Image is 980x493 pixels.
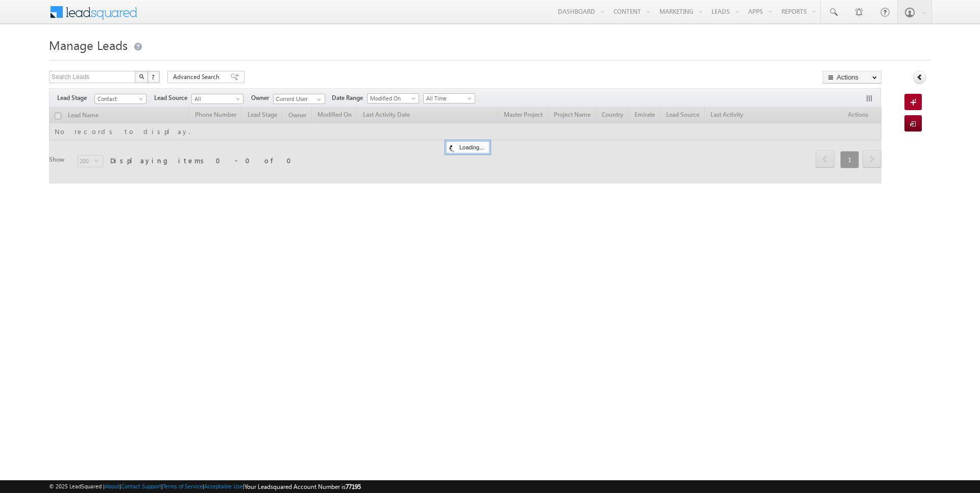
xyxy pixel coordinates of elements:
[49,482,361,491] span: © 2025 LeadSquared | | | | |
[49,37,128,53] span: Manage Leads
[346,483,361,490] span: 77195
[94,94,146,104] a: Contact
[192,94,240,103] span: All
[273,94,325,104] input: Type to Search
[173,72,223,82] span: Advanced Search
[163,483,203,489] a: Terms of Service
[424,94,472,103] span: All Time
[311,94,324,105] a: Show All Items
[95,94,143,103] span: Contact
[152,72,156,81] span: ?
[244,483,361,490] span: Your Leadsquared Account Number is
[148,71,160,83] button: ?
[204,483,243,489] a: Acceptable Use
[423,93,475,103] a: All Time
[367,94,416,103] span: Modified On
[57,93,94,102] span: Lead Stage
[446,141,489,153] div: Loading...
[367,93,419,103] a: Modified On
[823,71,881,84] button: Actions
[191,94,243,104] a: All
[251,93,273,102] span: Owner
[121,483,161,489] a: Contact Support
[154,93,191,102] span: Lead Source
[105,483,119,489] a: About
[332,93,367,102] span: Date Range
[139,74,144,79] img: Search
